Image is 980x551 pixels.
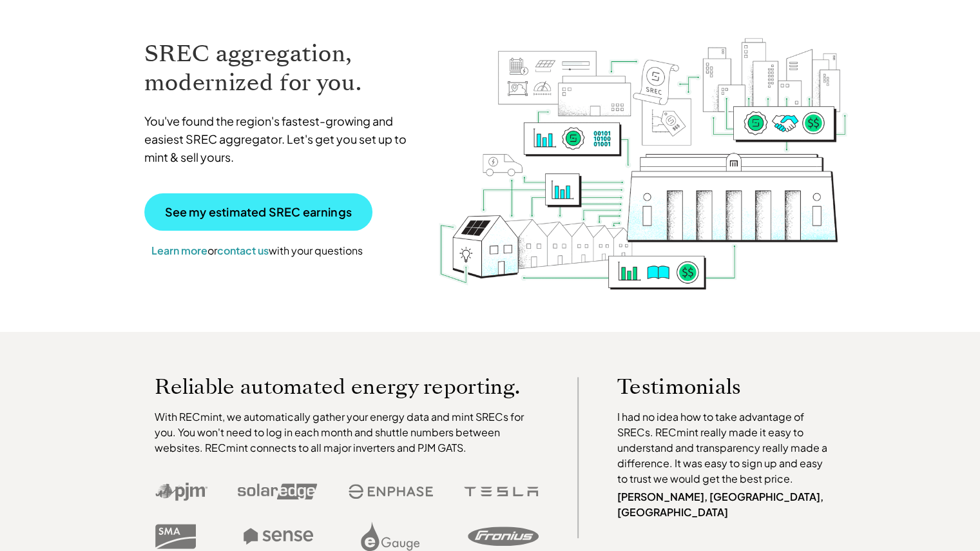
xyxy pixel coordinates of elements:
[155,377,539,396] p: Reliable automated energy reporting.
[151,244,207,257] a: Learn more
[437,4,849,293] img: RECmint value cycle
[617,409,834,487] p: I had no idea how to take advantage of SRECs. RECmint really made it easy to understand and trans...
[144,39,419,97] h1: SREC aggregation, modernized for you.
[617,489,834,520] p: [PERSON_NAME], [GEOGRAPHIC_DATA], [GEOGRAPHIC_DATA]
[155,409,539,456] p: With RECmint, we automatically gather your energy data and mint SRECs for you. You won't need to ...
[217,244,269,257] a: contact us
[144,242,370,259] p: or with your questions
[165,206,352,218] p: See my estimated SREC earnings
[144,193,372,231] a: See my estimated SREC earnings
[144,112,419,166] p: You've found the region's fastest-growing and easiest SREC aggregator. Let's get you set up to mi...
[617,377,809,396] p: Testimonials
